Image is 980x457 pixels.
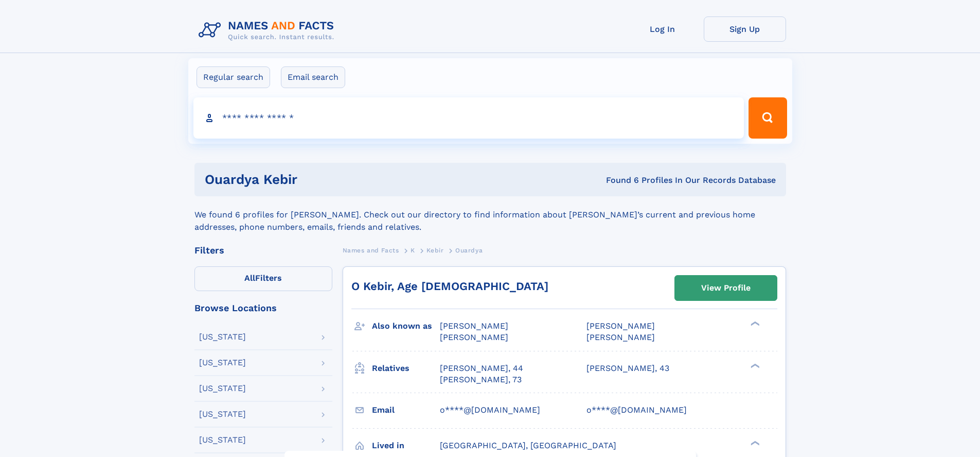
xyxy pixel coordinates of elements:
[426,244,443,257] a: Kebir
[199,359,246,367] div: [US_STATE]
[455,247,483,254] span: Ouardya
[244,273,255,283] span: All
[749,97,787,139] button: Search Button
[351,280,548,293] a: O Kebir, Age [DEMOGRAPHIC_DATA]
[586,363,669,374] a: [PERSON_NAME], 43
[372,437,440,454] h3: Lived in
[193,97,744,139] input: search input
[586,321,655,331] span: [PERSON_NAME]
[372,317,440,335] h3: Also known as
[197,66,270,88] label: Regular search
[199,436,246,444] div: [US_STATE]
[194,246,332,255] div: Filters
[281,66,345,88] label: Email search
[205,173,452,186] h1: ouardya kebir
[426,247,443,254] span: Kebir
[199,384,246,393] div: [US_STATE]
[194,196,786,233] div: We found 6 profiles for [PERSON_NAME]. Check out our directory to find information about [PERSON_...
[621,16,704,42] a: Log In
[704,16,786,42] a: Sign Up
[411,247,415,254] span: K
[675,276,777,300] a: View Profile
[199,333,246,341] div: [US_STATE]
[440,321,508,331] span: [PERSON_NAME]
[199,410,246,418] div: [US_STATE]
[440,363,523,374] a: [PERSON_NAME], 44
[701,276,751,300] div: View Profile
[194,303,332,313] div: Browse Locations
[440,374,522,385] a: [PERSON_NAME], 73
[343,244,399,257] a: Names and Facts
[748,362,760,369] div: ❯
[194,16,343,44] img: Logo Names and Facts
[440,441,616,450] span: [GEOGRAPHIC_DATA], [GEOGRAPHIC_DATA]
[748,320,760,327] div: ❯
[440,332,508,342] span: [PERSON_NAME]
[748,439,760,446] div: ❯
[194,266,332,291] label: Filters
[372,401,440,419] h3: Email
[586,332,655,342] span: [PERSON_NAME]
[372,360,440,377] h3: Relatives
[411,244,415,257] a: K
[452,175,776,186] div: Found 6 Profiles In Our Records Database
